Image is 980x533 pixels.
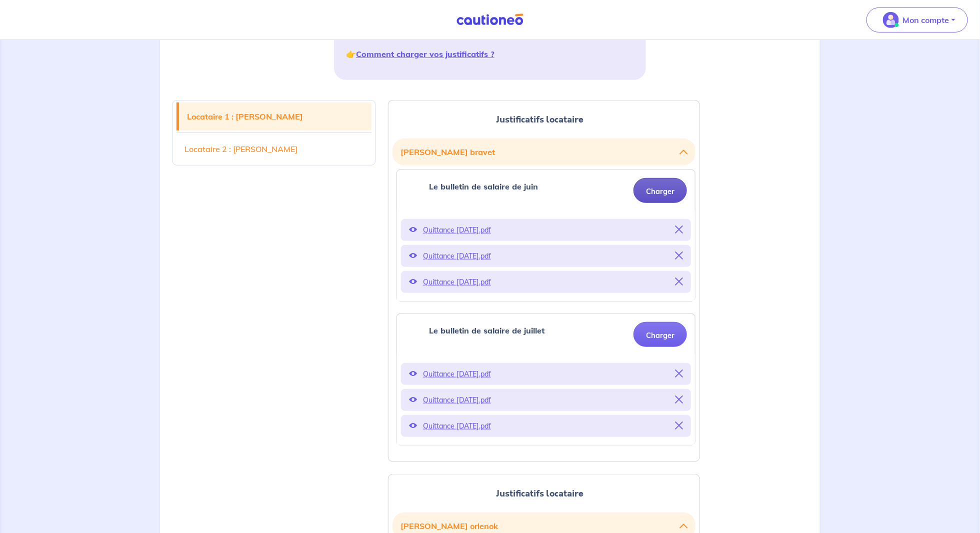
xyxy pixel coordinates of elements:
button: Voir [409,393,417,407]
button: Voir [409,223,417,237]
button: Voir [409,367,417,381]
button: Supprimer [675,393,683,407]
button: Supprimer [675,275,683,289]
a: Locataire 2 : [PERSON_NAME] [176,135,371,163]
img: Cautioneo [452,13,527,26]
strong: Le bulletin de salaire de juillet [429,325,544,335]
p: Mon compte [903,14,949,26]
button: illu_account_valid_menu.svgMon compte [866,7,968,32]
strong: Le bulletin de salaire de juin [429,181,538,191]
button: Supprimer [675,367,683,381]
button: Supprimer [675,249,683,263]
button: Voir [409,419,417,433]
button: Supprimer [675,419,683,433]
img: illu_account_valid_menu.svg [883,12,899,28]
div: categoryName: le-bulletin-de-salaire-de-juillet, userCategory: cdi [396,313,695,445]
p: Quittance [DATE].pdf [423,419,669,433]
p: Quittance [DATE].pdf [423,393,669,407]
button: Voir [409,275,417,289]
div: categoryName: le-bulletin-de-salaire-de-juin, userCategory: cdi [396,169,695,301]
span: Justificatifs locataire [496,113,583,126]
button: [PERSON_NAME] bravet [400,142,687,161]
a: Comment charger vos justificatifs ? [356,49,494,59]
p: Quittance [DATE].pdf [423,275,669,289]
p: Quittance [DATE].pdf [423,249,669,263]
a: Locataire 1 : [PERSON_NAME] [179,102,371,130]
p: 👉 [346,48,634,60]
button: Charger [633,322,687,347]
button: Charger [633,178,687,203]
p: Quittance [DATE].pdf [423,223,669,237]
button: Voir [409,249,417,263]
button: Supprimer [675,223,683,237]
span: Justificatifs locataire [496,487,583,500]
p: Quittance [DATE].pdf [423,367,669,381]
